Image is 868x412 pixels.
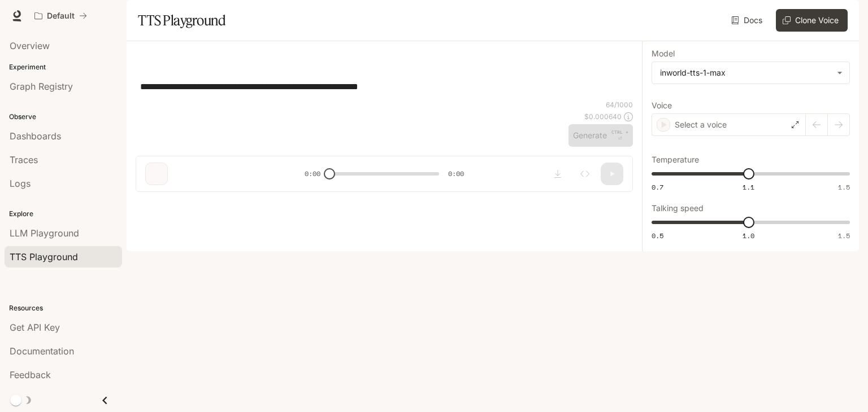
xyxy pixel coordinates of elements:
h1: TTS Playground [138,9,225,32]
p: Voice [652,102,672,109]
span: 0.5 [652,231,663,240]
span: 0.7 [652,182,663,192]
span: 1.5 [838,182,850,192]
p: 64 / 1000 [606,100,633,109]
span: 1.0 [743,231,754,240]
div: inworld-tts-1-max [652,62,849,84]
button: All workspaces [29,5,92,27]
p: Temperature [652,156,699,164]
button: Clone Voice [776,9,848,32]
p: Talking speed [652,204,704,212]
div: inworld-tts-1-max [660,67,831,78]
span: 1.1 [743,182,754,192]
p: $ 0.000640 [584,112,622,121]
p: Default [47,11,75,21]
span: 1.5 [838,231,850,240]
p: Select a voice [675,119,727,130]
p: Model [652,50,675,58]
a: Docs [729,9,767,32]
